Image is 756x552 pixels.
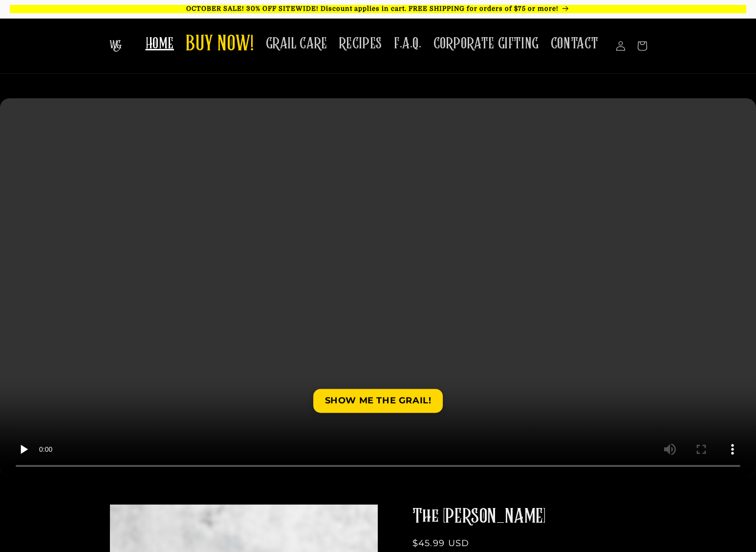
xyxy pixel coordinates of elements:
img: The Whiskey Grail [109,40,122,52]
a: RECIPES [333,28,388,59]
a: SHOW ME THE GRAIL! [313,389,443,413]
span: GRAIL CARE [266,34,327,53]
a: GRAIL CARE [260,28,333,59]
span: $45.99 USD [412,538,470,549]
span: RECIPES [339,34,382,53]
a: CORPORATE GIFTING [428,28,545,59]
span: BUY NOW! [186,31,254,58]
a: HOME [140,28,180,59]
a: CONTACT [545,28,605,59]
p: OCTOBER SALE! 30% OFF SITEWIDE! Discount applies in cart. FREE SHIPPING for orders of $75 or more! [10,5,746,13]
span: CORPORATE GIFTING [433,34,539,53]
a: F.A.Q. [388,28,428,59]
span: HOME [146,34,174,53]
span: CONTACT [551,34,599,53]
h2: The [PERSON_NAME] [412,504,613,530]
a: BUY NOW! [180,25,260,64]
span: F.A.Q. [394,34,422,53]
